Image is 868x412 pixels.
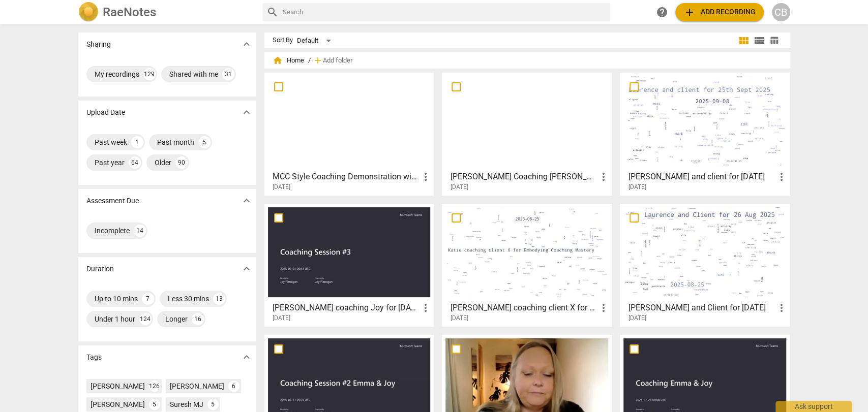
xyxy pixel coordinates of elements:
[207,399,219,410] div: 5
[273,37,293,44] div: Sort By
[155,157,171,168] div: Older
[213,293,225,305] div: 13
[103,5,156,19] h2: RaeNotes
[273,55,283,66] span: home
[95,226,130,236] div: Incomplete
[142,293,154,305] div: 7
[597,171,609,183] span: more_vert
[241,38,253,50] span: expand_more
[95,157,125,168] div: Past year
[623,76,786,191] a: [PERSON_NAME] and client for [DATE][DATE]
[241,106,253,118] span: expand_more
[450,302,597,314] h3: Katie coaching client X for Embodying Coaching Mastery
[139,313,152,325] div: 124
[775,401,852,412] div: Ask support
[273,55,304,66] span: Home
[266,6,279,18] span: search
[149,381,160,392] div: 126
[736,33,752,48] button: Tile view
[419,171,431,183] span: more_vert
[628,302,775,314] h3: Laurence and Client for 26 Aug 2025
[683,6,696,18] span: add
[738,35,750,47] span: view_module
[86,39,111,50] p: Sharing
[91,381,145,391] div: [PERSON_NAME]
[143,68,156,80] div: 129
[168,294,209,304] div: Less 30 mins
[775,302,787,314] span: more_vert
[241,263,253,275] span: expand_more
[297,33,335,49] div: Default
[628,183,646,192] span: [DATE]
[134,225,146,237] div: 14
[656,6,668,18] span: help
[772,3,790,21] button: CB
[175,156,188,169] div: 90
[198,136,211,148] div: 5
[241,351,253,363] span: expand_more
[91,399,145,409] div: [PERSON_NAME]
[445,207,608,322] a: [PERSON_NAME] coaching client X for Embodying Coaching Mastery[DATE]
[628,314,646,323] span: [DATE]
[239,37,254,52] button: Show more
[273,183,290,192] span: [DATE]
[95,294,138,304] div: Up to 10 mins
[95,314,135,324] div: Under 1 hour
[241,195,253,207] span: expand_more
[628,171,775,183] h3: Laurence and client for 25th Sept 2025
[239,261,254,276] button: Show more
[775,171,787,183] span: more_vert
[95,137,127,147] div: Past week
[445,76,608,191] a: [PERSON_NAME] Coaching [PERSON_NAME]: ACC Performance Evaluation[DATE]
[165,314,188,324] div: Longer
[86,352,102,363] p: Tags
[752,33,767,48] button: List view
[157,137,194,147] div: Past month
[170,381,224,391] div: [PERSON_NAME]
[149,399,160,410] div: 5
[623,207,786,322] a: [PERSON_NAME] and Client for [DATE][DATE]
[419,302,431,314] span: more_vert
[169,69,218,79] div: Shared with me
[268,207,431,322] a: [PERSON_NAME] coaching Joy for [DATE][DATE]
[95,69,139,79] div: My recordings
[308,57,311,65] span: /
[78,2,99,22] img: Logo
[268,76,431,191] a: MCC Style Coaching Demonstration with [PERSON_NAME][DATE]
[86,107,125,118] p: Upload Date
[86,264,114,274] p: Duration
[313,55,323,66] span: add
[753,35,765,47] span: view_list
[239,193,254,208] button: Show more
[239,105,254,120] button: Show more
[222,68,234,80] div: 31
[131,136,143,148] div: 1
[450,171,597,183] h3: Emma Sutherland Coaching Joy: ACC Performance Evaluation
[767,33,782,48] button: Table view
[228,381,240,392] div: 6
[323,57,352,65] span: Add folder
[78,2,254,22] a: LogoRaeNotes
[653,3,671,21] a: Help
[283,4,606,20] input: Search
[450,183,468,192] span: [DATE]
[597,302,609,314] span: more_vert
[170,399,203,409] div: Suresh MJ
[129,156,141,169] div: 64
[675,3,764,21] button: Upload
[273,302,420,314] h3: Emma coaching Joy for 8th September
[192,313,204,325] div: 16
[239,350,254,365] button: Show more
[450,314,468,323] span: [DATE]
[86,196,139,206] p: Assessment Due
[273,314,290,323] span: [DATE]
[769,36,779,45] span: table_chart
[273,171,420,183] h3: MCC Style Coaching Demonstration with Caroline Beckett
[683,6,756,18] span: Add recording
